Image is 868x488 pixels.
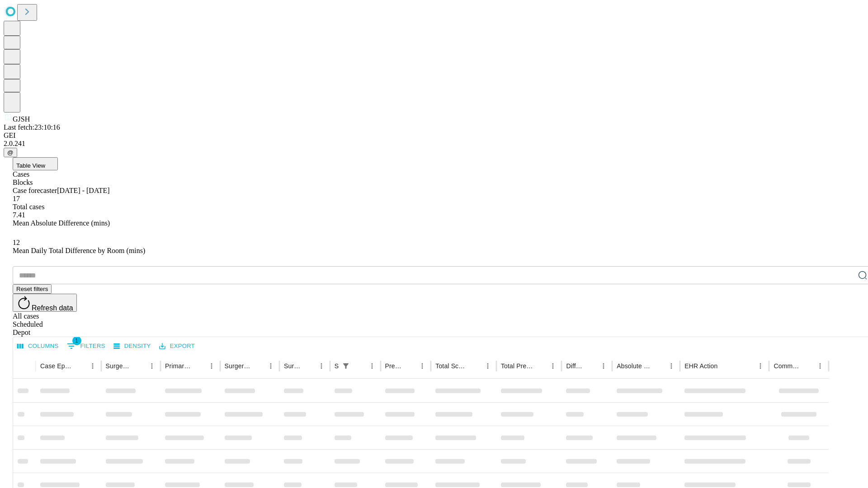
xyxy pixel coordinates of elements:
div: Total Predicted Duration [501,362,533,370]
button: Menu [481,360,494,372]
div: Case Epic Id [40,362,73,370]
button: Sort [403,360,416,372]
span: Last fetch: 23:10:16 [4,123,60,131]
span: 12 [13,239,20,246]
div: Scheduled In Room Duration [335,362,339,370]
button: Menu [315,360,328,372]
div: 1 active filter [340,360,352,372]
button: Table View [13,157,58,170]
div: Surgeon Name [106,362,132,370]
div: Surgery Date [284,362,302,370]
button: Menu [665,360,678,372]
button: Sort [718,360,731,372]
button: Export [157,339,197,353]
button: Menu [416,360,429,372]
button: Show filters [65,339,108,353]
button: Sort [252,360,264,372]
button: Menu [547,360,559,372]
button: Sort [133,360,146,372]
div: Absolute Difference [617,362,651,370]
div: 2.0.241 [4,140,864,148]
span: GJSH [13,115,30,123]
button: Menu [597,360,610,372]
button: Density [111,339,153,353]
span: 17 [13,195,20,202]
button: Menu [205,360,218,372]
span: Case forecaster [13,187,57,194]
button: Menu [366,360,378,372]
div: EHR Action [684,362,717,370]
button: @ [4,148,17,157]
button: Sort [801,360,814,372]
button: Sort [302,360,315,372]
button: Refresh data [13,294,77,312]
span: Mean Absolute Difference (mins) [13,219,110,227]
div: Total Scheduled Duration [435,362,468,370]
span: Mean Daily Total Difference by Room (mins) [13,247,145,254]
button: Sort [534,360,547,372]
div: Comments [774,362,800,370]
button: Sort [353,360,366,372]
span: Table View [16,162,45,169]
button: Sort [585,360,597,372]
div: Surgery Name [225,362,251,370]
span: [DATE] - [DATE] [57,187,109,194]
button: Menu [754,360,767,372]
span: Reset filters [16,286,48,292]
button: Menu [264,360,277,372]
span: @ [7,149,14,156]
button: Sort [469,360,481,372]
div: Difference [566,362,584,370]
span: 7.41 [13,211,25,219]
div: Primary Service [165,362,191,370]
button: Menu [86,360,99,372]
button: Sort [652,360,665,372]
button: Sort [193,360,205,372]
span: 1 [72,336,81,345]
div: GEI [4,131,864,140]
button: Select columns [15,339,61,353]
button: Reset filters [13,284,52,294]
button: Menu [814,360,826,372]
span: Total cases [13,203,44,211]
button: Menu [146,360,158,372]
span: Refresh data [32,304,73,312]
button: Sort [74,360,86,372]
button: Show filters [340,360,352,372]
div: Predicted In Room Duration [385,362,403,370]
